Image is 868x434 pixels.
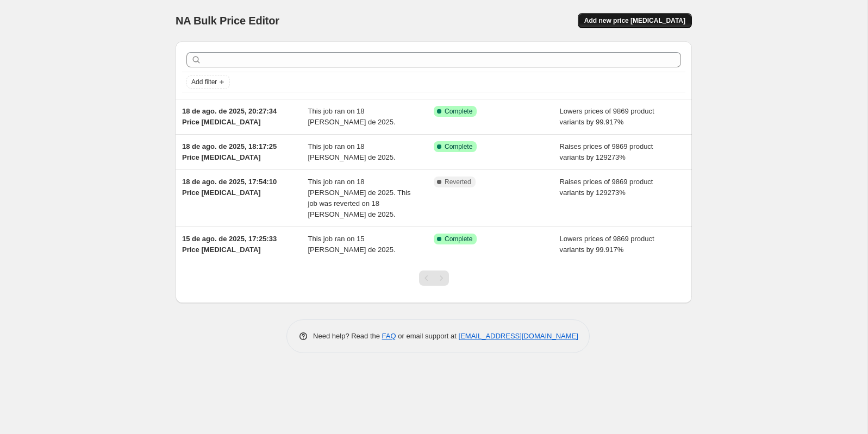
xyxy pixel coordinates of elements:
[560,107,654,126] span: Lowers prices of 9869 product variants by 99.917%
[445,107,472,116] span: Complete
[176,15,279,27] span: NA Bulk Price Editor
[182,142,277,161] span: 18 de ago. de 2025, 18:17:25 Price [MEDICAL_DATA]
[560,178,653,197] span: Raises prices of 9869 product variants by 129273%
[445,142,472,151] span: Complete
[191,78,217,86] span: Add filter
[308,178,411,218] span: This job ran on 18 [PERSON_NAME] de 2025. This job was reverted on 18 [PERSON_NAME] de 2025.
[308,235,396,254] span: This job ran on 15 [PERSON_NAME] de 2025.
[419,271,449,286] nav: Pagination
[182,235,277,254] span: 15 de ago. de 2025, 17:25:33 Price [MEDICAL_DATA]
[382,332,396,340] a: FAQ
[308,142,396,161] span: This job ran on 18 [PERSON_NAME] de 2025.
[445,235,472,243] span: Complete
[445,178,471,186] span: Reverted
[186,76,230,89] button: Add filter
[560,235,654,254] span: Lowers prices of 9869 product variants by 99.917%
[396,332,459,340] span: or email support at
[459,332,578,340] a: [EMAIL_ADDRESS][DOMAIN_NAME]
[578,13,692,28] button: Add new price [MEDICAL_DATA]
[313,332,382,340] span: Need help? Read the
[560,142,653,161] span: Raises prices of 9869 product variants by 129273%
[182,178,277,197] span: 18 de ago. de 2025, 17:54:10 Price [MEDICAL_DATA]
[308,107,396,126] span: This job ran on 18 [PERSON_NAME] de 2025.
[182,107,277,126] span: 18 de ago. de 2025, 20:27:34 Price [MEDICAL_DATA]
[584,16,685,25] span: Add new price [MEDICAL_DATA]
